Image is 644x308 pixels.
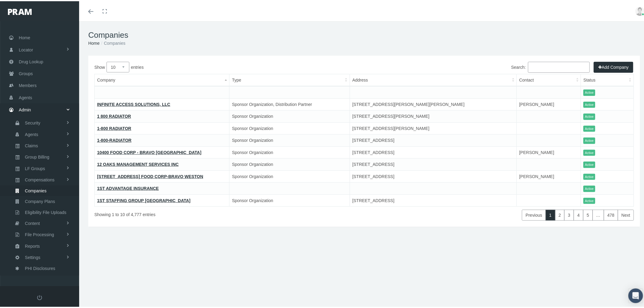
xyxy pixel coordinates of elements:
th: Status: activate to sort column ascending [581,73,634,85]
a: 1-800 RADIATOR [97,125,131,130]
td: Sponsor Organization [229,157,350,170]
img: PRAM_20_x_78.png [8,8,32,14]
input: Search: [528,61,590,72]
td: [STREET_ADDRESS] [350,133,517,145]
a: INFINITE ACCESS SOLUTIONS, LLC [97,101,170,106]
a: 5 [583,208,593,219]
a: [STREET_ADDRESS] FOOD CORP-BRAVO WESTON [97,173,203,178]
span: Groups [19,67,33,78]
td: Sponsor Organization [229,109,350,121]
a: 2 [555,208,565,219]
span: Active [583,184,595,191]
button: Add Company [594,61,633,72]
a: 10400 FOOD CORP - BRAVO [GEOGRAPHIC_DATA] [97,149,201,154]
span: Active [583,149,595,155]
span: Home [19,31,30,42]
span: Agents [25,128,38,138]
td: [STREET_ADDRESS] [350,169,517,181]
a: Next [618,208,634,219]
span: Admin [19,103,31,114]
td: [STREET_ADDRESS] [350,193,517,205]
a: 3 [564,208,574,219]
a: Home [88,40,100,44]
a: Previous [522,208,546,219]
span: Active [583,197,595,203]
span: Active [583,124,595,131]
a: 1ST ADVANTAGE INSURANCE [97,185,159,190]
span: Active [583,112,595,119]
a: … [593,208,604,219]
span: Locator [19,43,33,54]
div: Open Intercom Messenger [628,287,643,302]
span: Eligibility File Uploads [25,206,66,216]
td: Sponsor Organization [229,169,350,181]
td: Sponsor Organization [229,193,350,205]
td: [PERSON_NAME] [517,97,581,109]
td: [STREET_ADDRESS][PERSON_NAME][PERSON_NAME] [350,97,517,109]
span: Claims [25,139,38,150]
a: 1-800-RADIATOR [97,137,131,142]
span: LF Groups [25,162,45,173]
a: 12 OAKS MANAGEMENT SERVICES INC [97,161,179,166]
span: Security [25,117,40,127]
span: Agents [19,91,32,102]
a: 1 [546,208,555,219]
select: Showentries [107,61,129,71]
span: Active [583,100,595,107]
a: 478 [604,208,618,219]
td: [STREET_ADDRESS] [350,157,517,170]
label: Search: [511,61,590,72]
a: 1ST STAFFING GROUP [GEOGRAPHIC_DATA] [97,197,191,202]
h1: Companies [88,29,640,39]
th: Address: activate to sort column ascending [350,73,517,85]
th: Company: activate to sort column descending [95,73,229,85]
span: Members [19,79,37,90]
span: Content [25,217,40,227]
td: Sponsor Organization, Distribution Partner [229,97,350,109]
a: 1 800 RADIATOR [97,113,131,117]
span: PHI Disclosures [25,262,55,272]
label: Show entries [94,61,364,71]
td: [PERSON_NAME] [517,145,581,157]
th: Type: activate to sort column ascending [229,73,350,85]
td: [PERSON_NAME] [517,169,581,181]
span: Drug Lookup [19,55,43,66]
a: 4 [574,208,583,219]
td: [STREET_ADDRESS][PERSON_NAME] [350,121,517,133]
span: Settings [25,251,40,261]
td: Sponsor Organization [229,145,350,157]
span: Active [583,88,595,95]
span: Reports [25,240,40,250]
th: Contact: activate to sort column ascending [517,73,581,85]
span: Companies [25,184,47,195]
td: Sponsor Organization [229,121,350,133]
td: [STREET_ADDRESS] [350,145,517,157]
td: [STREET_ADDRESS][PERSON_NAME] [350,109,517,121]
td: Sponsor Organization [229,133,350,145]
span: File Processing [25,228,54,239]
span: Active [583,160,595,167]
span: Active [583,173,595,179]
span: Active [583,136,595,143]
span: Compensations [25,173,54,184]
span: Group Billing [25,151,49,161]
span: Company Plans [25,195,55,205]
li: Companies [100,39,125,45]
